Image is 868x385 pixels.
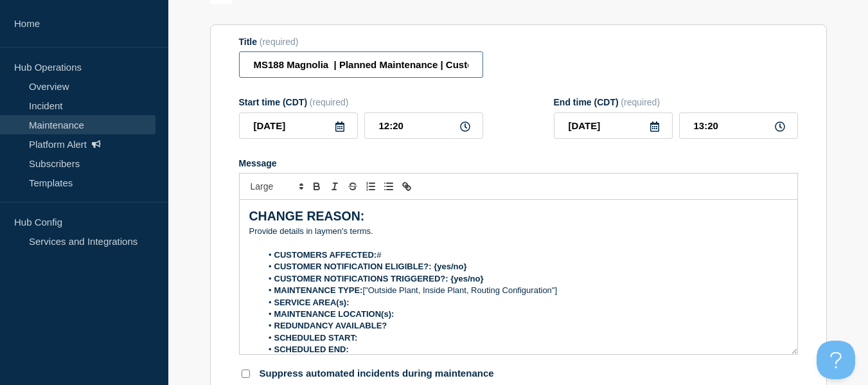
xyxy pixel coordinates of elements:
[310,97,349,107] span: (required)
[239,37,483,47] div: Title
[261,249,788,261] li: #
[261,285,788,296] li: ["Outside Plant, Inside Plant, Routing Configuration"]
[239,158,798,168] div: Message
[326,179,344,194] button: Toggle italic text
[274,285,363,295] strong: MAINTENANCE TYPE:
[274,309,394,319] strong: MAINTENANCE LOCATION(s):
[260,368,494,380] p: Suppress automated incidents during maintenance
[260,37,299,47] span: (required)
[249,209,365,223] strong: CHANGE REASON:
[817,341,855,379] iframe: Help Scout Beacon - Open
[554,112,673,139] input: YYYY-MM-DD
[239,112,358,139] input: YYYY-MM-DD
[245,179,308,194] span: Font size
[364,112,483,139] input: HH:MM
[239,51,483,78] input: Title
[274,321,387,330] strong: REDUNDANCY AVAILABLE?
[240,200,797,354] div: Message
[679,112,798,139] input: HH:MM
[362,179,380,194] button: Toggle ordered list
[554,97,798,107] div: End time (CDT)
[344,179,362,194] button: Toggle strikethrough text
[274,274,484,283] strong: CUSTOMER NOTIFICATIONS TRIGGERED?: {yes/no}
[274,262,467,271] strong: CUSTOMER NOTIFICATION ELIGIBLE?: {yes/no}
[274,298,350,307] strong: SERVICE AREA(s):
[274,250,377,260] strong: CUSTOMERS AFFECTED:
[398,179,416,194] button: Toggle link
[242,370,250,378] input: Suppress automated incidents during maintenance
[249,226,788,237] p: Provide details in laymen's terms.
[621,97,660,107] span: (required)
[239,97,483,107] div: Start time (CDT)
[274,333,358,343] strong: SCHEDULED START:
[274,345,349,354] strong: SCHEDULED END:
[380,179,398,194] button: Toggle bulleted list
[308,179,326,194] button: Toggle bold text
